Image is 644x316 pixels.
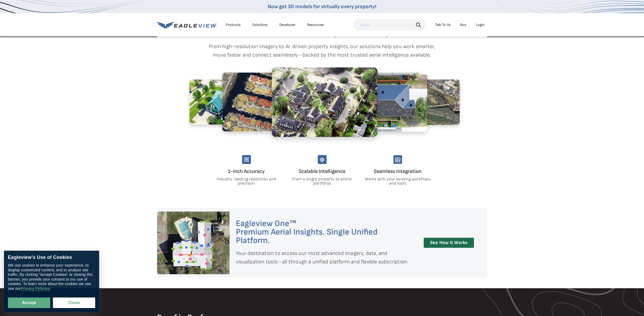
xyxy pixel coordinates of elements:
div: Solutions [252,22,268,27]
div: Talk To Us [435,22,451,27]
p: Works with your existing workflows and tools [364,177,431,186]
img: scalable-intelligency.svg [318,155,327,164]
div: Login [476,22,485,27]
h4: 1-Inch Accuracy [213,167,280,176]
button: Close [53,297,95,308]
h2: Eagleview One™ Premium Aerial Insights. Single Unified Platform. [236,219,412,245]
img: 4.2.png [189,79,258,125]
img: unmatched-accuracy.svg [242,155,251,164]
p: From high-resolution imagery to AI-driven property insights, our solutions help you work smarter,... [209,42,435,59]
img: 3.2.png [391,79,460,125]
h4: Scalable Intelligence [289,167,356,176]
p: From a single property to entire portfolios [289,177,355,186]
input: Search [354,20,426,30]
img: 1.2.png [272,67,377,137]
img: 2.2.png [337,72,427,132]
p: Industry-leading resolution and precision [213,177,280,186]
img: seamless-integration.svg [393,155,402,164]
img: 5.2.png [222,72,312,132]
div: We use cookies to enhance your experience, to display customized content, and to analyze site tra... [8,263,95,291]
a: Buy [460,22,466,27]
p: Your destination to access our most advanced imagery, data, and visualization tools—all through a... [236,249,412,266]
div: Eagleview’s Use of Cookies [8,255,95,260]
div: Products [226,22,241,27]
a: Privacy Policies [21,286,50,291]
div: Resources [307,22,324,27]
button: Accept [8,297,50,308]
a: See How It Works [424,238,474,248]
a: Now get 3D models for virtually every property! [268,3,376,10]
h2: A Distinctive Blend of Precision, Performance, and Value [178,30,466,38]
h4: Seamless Integration [364,167,431,176]
a: Developer [279,22,295,27]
